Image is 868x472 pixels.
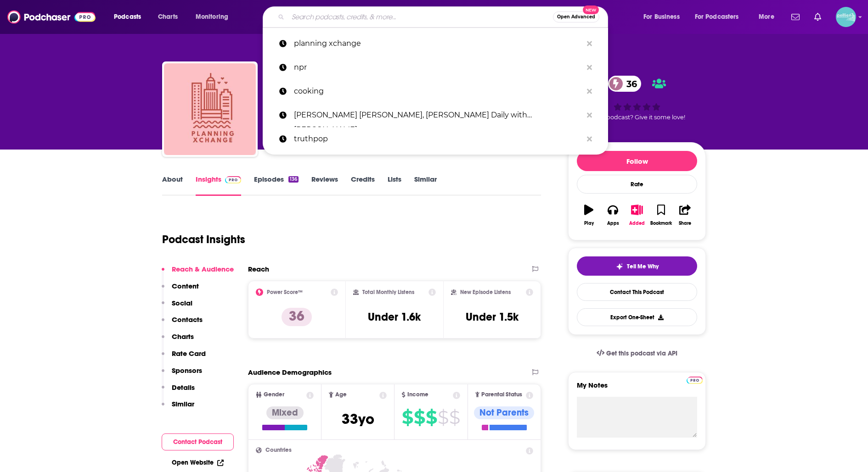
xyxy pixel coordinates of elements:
[759,11,774,23] span: More
[162,265,234,282] button: Reach & Audience
[164,63,256,155] img: Planning Xchange
[172,315,203,324] p: Contacts
[172,349,206,358] p: Rate Card
[294,32,582,56] p: planning xchange
[294,127,582,151] p: truthpop
[158,11,178,23] span: Charts
[650,221,672,226] div: Bookmark
[460,289,511,295] h2: New Episode Listens
[248,265,269,273] h2: Reach
[368,310,421,324] h3: Under 1.6k
[294,103,582,127] p: Jack Posobiec Human Events, Human Events Daily with Jack Posobiec
[172,383,195,392] p: Details
[265,447,292,453] span: Countries
[172,400,194,408] p: Similar
[172,265,234,273] p: Reach & Audience
[407,392,428,398] span: Income
[426,410,437,425] span: $
[263,103,608,127] a: [PERSON_NAME] [PERSON_NAME], [PERSON_NAME] Daily with [PERSON_NAME]
[162,315,203,332] button: Contacts
[629,221,645,226] div: Added
[414,410,425,425] span: $
[627,263,659,270] span: Tell Me Why
[577,308,697,326] button: Export One-Sheet
[577,381,697,397] label: My Notes
[172,282,199,290] p: Content
[689,10,752,24] button: open menu
[577,199,601,232] button: Play
[162,366,202,383] button: Sponsors
[836,7,856,27] img: User Profile
[196,11,228,23] span: Monitoring
[687,375,703,384] a: Pro website
[481,392,522,398] span: Parental Status
[625,199,649,232] button: Added
[584,221,594,226] div: Play
[114,11,141,23] span: Podcasts
[335,392,347,398] span: Age
[196,175,241,196] a: InsightsPodchaser Pro
[152,10,183,24] a: Charts
[263,56,608,79] a: npr
[616,263,623,270] img: tell me why sparkle
[172,366,202,375] p: Sponsors
[342,410,374,428] span: 33 yo
[388,175,401,196] a: Lists
[162,299,192,316] button: Social
[836,7,856,27] button: Show profile menu
[162,433,234,450] button: Contact Podcast
[402,410,413,425] span: $
[673,199,697,232] button: Share
[649,199,673,232] button: Bookmark
[679,221,691,226] div: Share
[414,175,437,196] a: Similar
[607,221,619,226] div: Apps
[7,8,96,26] img: Podchaser - Follow, Share and Rate Podcasts
[449,410,460,425] span: $
[267,289,303,295] h2: Power Score™
[608,76,642,92] a: 36
[836,7,856,27] span: Logged in as JessicaPellien
[687,377,703,384] img: Podchaser Pro
[601,199,625,232] button: Apps
[172,332,194,341] p: Charts
[264,392,284,398] span: Gender
[351,175,375,196] a: Credits
[583,6,599,14] span: New
[617,76,642,92] span: 36
[589,114,685,121] span: Good podcast? Give it some love!
[637,10,691,24] button: open menu
[788,9,803,25] a: Show notifications dropdown
[288,10,553,24] input: Search podcasts, credits, & more...
[589,342,685,365] a: Get this podcast via API
[225,176,241,183] img: Podchaser Pro
[254,175,299,196] a: Episodes136
[263,127,608,151] a: truthpop
[162,233,245,246] h1: Podcast Insights
[643,11,680,23] span: For Business
[752,10,786,24] button: open menu
[162,175,183,196] a: About
[162,332,194,349] button: Charts
[362,289,414,295] h2: Total Monthly Listens
[311,175,338,196] a: Reviews
[695,11,739,23] span: For Podcasters
[271,6,617,28] div: Search podcasts, credits, & more...
[606,350,677,357] span: Get this podcast via API
[263,79,608,103] a: cooking
[189,10,240,24] button: open menu
[288,176,299,183] div: 136
[577,283,697,301] a: Contact This Podcast
[466,310,519,324] h3: Under 1.5k
[294,56,582,79] p: npr
[294,79,582,103] p: cooking
[577,151,697,171] button: Follow
[162,349,206,366] button: Rate Card
[811,9,825,25] a: Show notifications dropdown
[474,406,534,419] div: Not Parents
[263,32,608,56] a: planning xchange
[172,459,224,466] a: Open Website
[162,400,194,416] button: Similar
